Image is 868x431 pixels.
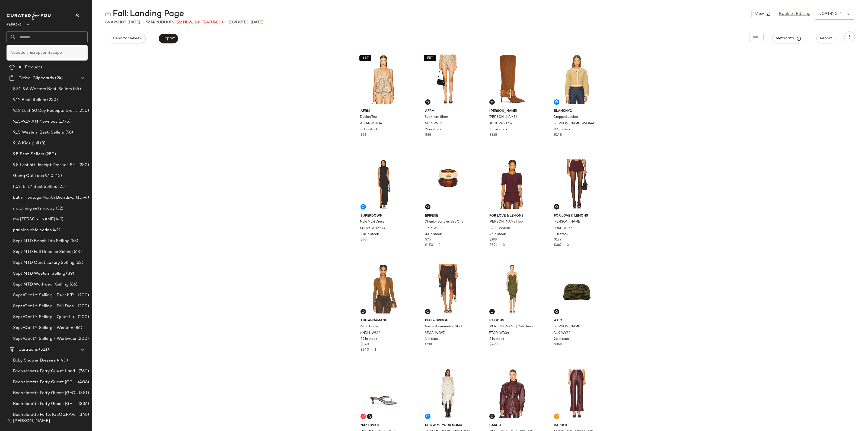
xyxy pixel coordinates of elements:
img: SCHU-WZ1757_V1.jpg [485,52,540,107]
span: Export [162,36,175,41]
button: Send for Review [110,34,146,43]
span: ET OCHS [489,318,535,323]
span: Dashboard [17,53,39,60]
span: $129 [554,237,561,242]
span: 47 in stock [489,232,506,237]
img: svg%3e [368,415,371,418]
span: 216 in stock [360,232,379,237]
span: Sept MTD Quiet Luxury Selling [13,260,74,266]
span: Global Clipboards [18,75,54,81]
span: $88 [425,133,431,138]
span: 9.12 Best-Sellers [13,97,46,103]
span: $75 [425,237,431,242]
span: $88 [360,237,366,242]
span: SET [362,56,369,60]
img: svg%3e [555,415,558,418]
span: 26 in stock [554,337,571,342]
span: Cropped Jacket [553,115,578,120]
button: SET [424,55,436,61]
span: (250) [44,151,56,157]
img: AFFM-WF21_V1.jpg [421,52,475,107]
span: The Andamane [360,318,406,323]
span: [PERSON_NAME] [489,109,535,114]
span: Declan Top [360,115,377,120]
span: • [369,348,375,352]
span: $367 [554,243,561,247]
span: (15) [53,173,62,179]
span: (63) [73,249,82,255]
span: ms [PERSON_NAME] [13,216,55,223]
span: Sept/Oct LY Selling - Beach Trip [13,292,77,299]
span: EPIR-WL38 [425,226,443,231]
span: (24) [54,75,63,81]
span: Bachelorette Party Guest: [GEOGRAPHIC_DATA] [13,390,78,396]
span: For Love & Lemons [489,214,535,218]
span: $198 [489,237,497,242]
div: Products [146,20,174,25]
span: Latin Heritage Month Brands- DO NOT DELETE [13,195,75,201]
span: • [561,243,567,247]
img: svg%3e [7,419,11,423]
span: [PERSON_NAME] Top [489,220,523,224]
span: SET [426,56,433,60]
img: FORL-WS688_V1.jpg [485,157,540,211]
span: $150 [425,243,433,247]
span: (8) [39,140,45,147]
span: Curations [18,347,38,353]
img: svg%3e [555,310,558,313]
img: NEDV-WZ17_V1.jpg [356,366,411,421]
span: 8.31-9.6 Western Best-Sellers [13,86,72,92]
span: Nakedvice [360,423,406,428]
span: BLANKNYC [554,109,600,114]
button: Report [816,34,835,43]
span: [PERSON_NAME] [13,418,50,424]
span: Chunky Bangles Set Of 2 [425,220,464,224]
span: $594 [489,243,497,247]
span: For Love & Lemons [554,214,600,218]
img: ALX-WY34_V1.jpg [550,261,604,316]
img: AFFM-WS484_V1.jpg [356,52,411,107]
span: $350 [554,342,562,347]
img: svg%3e [105,11,111,17]
span: (32) [55,205,63,212]
div: Fall: Landing Page [105,9,184,20]
span: (1775) [58,119,71,125]
img: svg%3e [362,415,365,418]
span: Show Me Your Mumu [425,423,471,428]
img: cfy_white_logo.C9jOOHJF.svg [7,12,53,20]
span: 9.15 Western Best-Sellers [13,129,64,136]
span: $340 [360,342,369,347]
img: BARD-WO142_V1.jpg [485,366,540,421]
p: Exported [DATE] [229,20,263,25]
span: Report [820,36,832,41]
a: Back to Editing [779,11,810,17]
img: svg%3e [426,100,429,104]
span: Bachelorette Party Guest: [GEOGRAPHIC_DATA] [13,401,78,407]
span: [PERSON_NAME] [553,324,581,329]
span: (440) [56,357,68,364]
span: 113 in stock [489,127,508,132]
span: (1094) [75,195,89,201]
img: ANDM-WS34_V1.jpg [356,261,411,316]
span: 27 in stock [425,127,441,132]
span: Going Out Tops 9.10 [13,173,53,179]
div: v091825-1 [819,11,842,17]
span: ALX-WY34 [553,331,571,336]
span: [PERSON_NAME]-WO448 [553,121,595,126]
span: $148 [554,133,562,138]
span: (250) [77,108,89,114]
span: Sept MTD Western Selling [13,271,65,277]
img: svg%3e [362,310,365,313]
span: 6 in stock [489,337,504,342]
span: (200) [76,336,89,342]
span: (250) [46,97,58,103]
span: 3 [567,243,569,247]
span: • [433,243,439,247]
span: (760) [78,368,89,375]
span: AFRM [425,109,471,114]
img: SHOW-WD814_V1.jpg [421,366,475,421]
span: 1 in stock [554,232,569,237]
span: • [497,243,503,247]
span: Beckham Short [425,115,448,120]
button: Export [159,34,178,43]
